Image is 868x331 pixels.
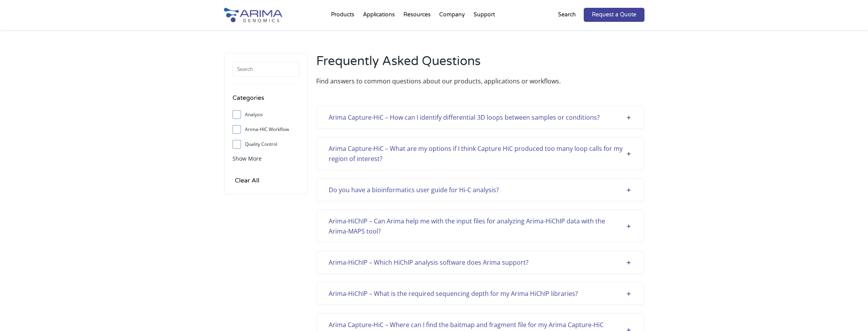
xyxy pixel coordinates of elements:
div: Arima-HiChIP – Which HiChIP analysis software does Arima support? [329,257,632,267]
h2: Frequently Asked Questions [316,53,644,76]
input: Clear All [232,175,262,186]
div: Arima-HiChIP – Can Arima help me with the input files for analyzing Arima-HiChIP data with the Ar... [329,216,632,236]
span: Show More [232,155,262,162]
label: Analysis [232,109,299,120]
div: Do you have a bioinformatics user guide for Hi-C analysis? [329,185,632,195]
div: Arima Capture-HiC – How can I identify differential 3D loops between samples or conditions? [329,112,632,122]
div: Arima Capture-HiC – What are my options if I think Capture HiC produced too many loop calls for m... [329,143,632,164]
label: Arima-HIC Workflow [232,124,299,135]
a: Request a Quote [584,8,644,22]
p: Search [558,10,576,20]
input: Search [232,61,299,77]
label: Quality Control [232,138,299,150]
p: Find answers to common questions about our products, applications or workflows. [316,76,644,86]
img: Arima-Genomics-logo [224,8,282,22]
h4: Categories [232,93,299,109]
div: Arima-HiChIP – What is the required sequencing depth for my Arima HiChIP libraries? [329,289,632,299]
